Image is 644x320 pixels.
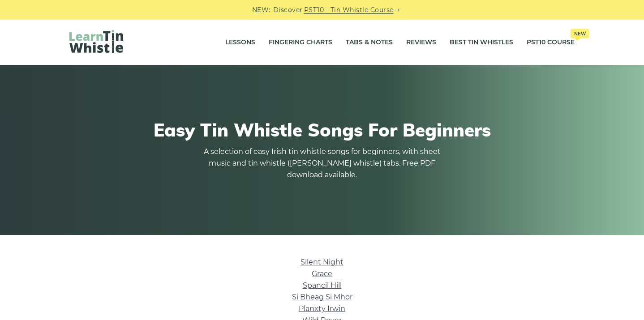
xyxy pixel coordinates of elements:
[225,31,255,54] a: Lessons
[303,281,342,290] a: Spancil Hill
[69,30,123,53] img: LearnTinWhistle.com
[346,31,393,54] a: Tabs & Notes
[312,269,332,278] a: Grace
[269,31,332,54] a: Fingering Charts
[292,293,352,301] a: Si­ Bheag Si­ Mhor
[69,119,575,141] h1: Easy Tin Whistle Songs For Beginners
[299,304,345,313] a: Planxty Irwin
[406,31,436,54] a: Reviews
[450,31,513,54] a: Best Tin Whistles
[527,31,575,54] a: PST10 CourseNew
[301,258,343,266] a: Silent Night
[571,29,589,38] span: New
[201,146,443,181] p: A selection of easy Irish tin whistle songs for beginners, with sheet music and tin whistle ([PER...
